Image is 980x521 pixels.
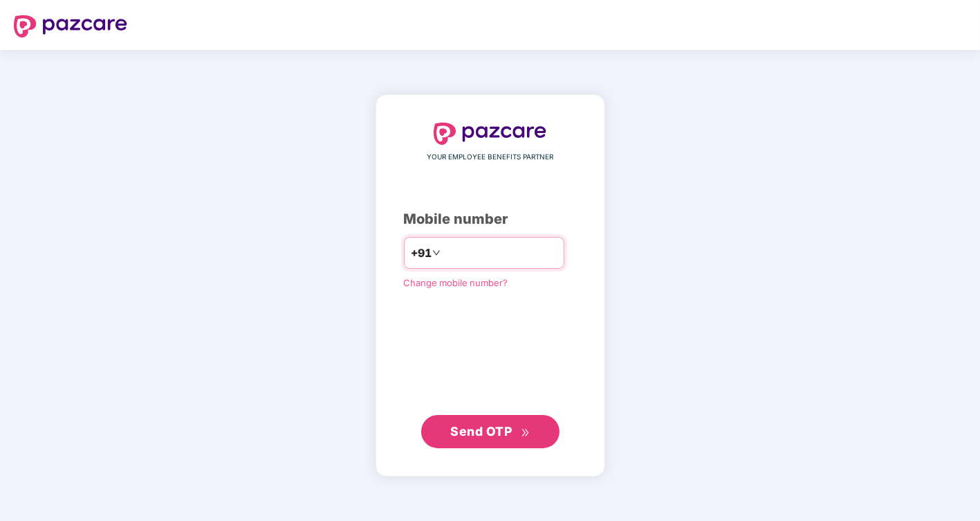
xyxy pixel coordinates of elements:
span: down [432,249,441,257]
img: logo [14,15,127,37]
button: Send OTPdouble-right [421,415,560,448]
span: +91 [412,245,432,262]
a: Change mobile number? [404,277,508,288]
img: logo [434,123,547,145]
span: Send OTP [450,424,512,439]
span: YOUR EMPLOYEE BENEFITS PARTNER [427,152,553,163]
div: Mobile number [404,209,577,230]
span: double-right [521,428,530,437]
